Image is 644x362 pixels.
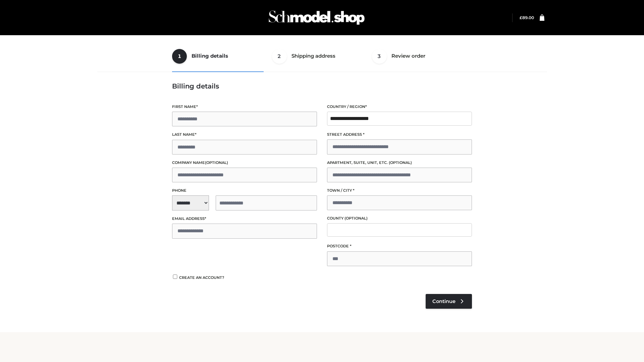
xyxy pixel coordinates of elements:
[172,187,317,194] label: Phone
[389,160,412,165] span: (optional)
[520,15,534,20] bdi: 89.00
[327,215,472,222] label: County
[266,4,367,31] img: Schmodel Admin 964
[520,15,534,20] a: £89.00
[172,82,472,90] h3: Billing details
[520,15,522,20] span: £
[432,298,455,304] span: Continue
[344,216,368,221] span: (optional)
[327,131,472,138] label: Street address
[172,131,317,138] label: Last name
[172,104,317,110] label: First name
[172,216,317,222] label: Email address
[205,160,228,165] span: (optional)
[172,160,317,166] label: Company name
[327,104,472,110] label: Country / Region
[172,275,178,279] input: Create an account?
[327,243,472,249] label: Postcode
[426,294,472,309] a: Continue
[327,187,472,194] label: Town / City
[179,275,224,280] span: Create an account?
[327,160,472,166] label: Apartment, suite, unit, etc.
